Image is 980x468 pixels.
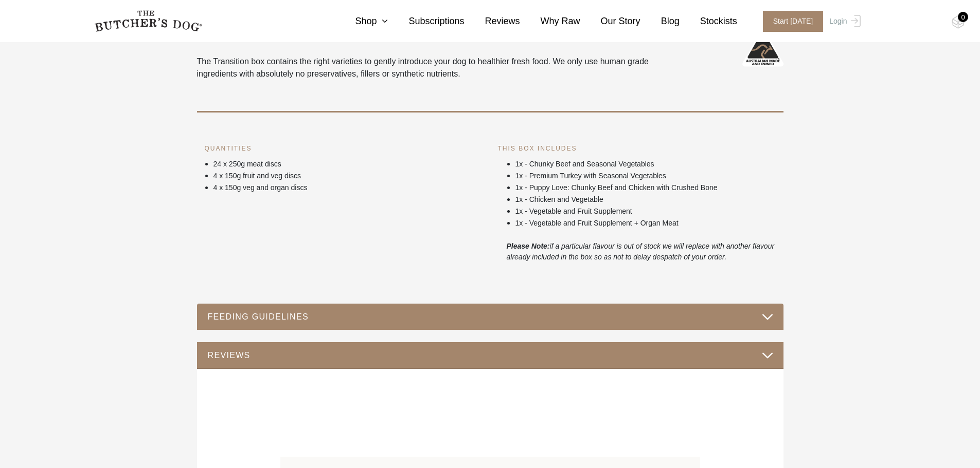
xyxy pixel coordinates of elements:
i: if a particular flavour is out of stock we will replace with another flavour already included in ... [507,242,775,261]
button: FEEDING GUIDELINES [207,310,773,324]
p: 4 x 150g veg and organ discs [213,182,483,193]
img: TBD_Cart-Empty.png [952,15,965,29]
a: Blog [640,14,680,28]
div: 0 [958,12,968,22]
span: Start [DATE] [763,11,824,32]
a: Start [DATE] [753,11,827,32]
button: REVIEWS [207,348,773,362]
p: The Transition box contains the right varieties to gently introduce your dog to healthier fresh f... [197,55,666,80]
h6: THIS BOX INCLUDES [498,143,776,154]
p: 4 x 150g fruit and veg discs [213,171,483,181]
a: Reviews [465,14,520,28]
img: Australian-Made_White.png [742,28,783,69]
a: Stockists [680,14,737,28]
p: 1x - Vegetable and Fruit Supplement [515,206,776,217]
a: Subscriptions [388,14,464,28]
a: Our Story [580,14,640,28]
a: Shop [334,14,388,28]
p: 1x - Chunky Beef and Seasonal Vegetables [515,159,776,170]
h6: QUANTITIES [205,143,483,154]
p: 1x - Puppy Love: Chunky Beef and Chicken with Crushed Bone [515,182,776,193]
p: 24 x 250g meat discs [213,159,483,170]
div: New to raw? This pack is a great place to start. [197,28,666,80]
p: 1x - Chicken and Vegetable [515,194,776,205]
p: 1x - Vegetable and Fruit Supplement + Organ Meat [515,218,776,229]
a: Login [827,11,860,32]
a: Why Raw [520,14,580,28]
i: Please Note: [507,242,550,250]
p: 1x - Premium Turkey with Seasonal Vegetables [515,171,776,181]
